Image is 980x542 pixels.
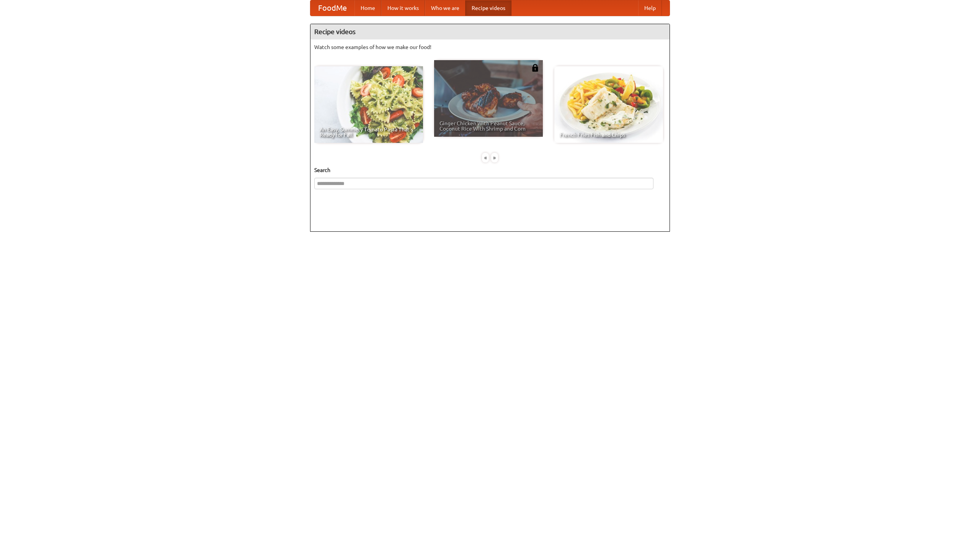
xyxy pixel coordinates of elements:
[320,127,418,138] span: An Easy, Summery Tomato Pasta That's Ready for Fall
[314,166,666,174] h5: Search
[554,66,663,143] a: French Fries Fish and Chips
[310,0,354,16] a: FoodMe
[491,153,498,162] div: »
[425,0,465,16] a: Who we are
[560,132,658,138] span: French Fries Fish and Chips
[638,0,662,16] a: Help
[531,64,539,72] img: 483408.png
[310,24,670,39] h4: Recipe videos
[482,153,489,162] div: «
[314,66,423,143] a: An Easy, Summery Tomato Pasta That's Ready for Fall
[354,0,381,16] a: Home
[465,0,511,16] a: Recipe videos
[314,43,666,51] p: Watch some examples of how we make our food!
[381,0,425,16] a: How it works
